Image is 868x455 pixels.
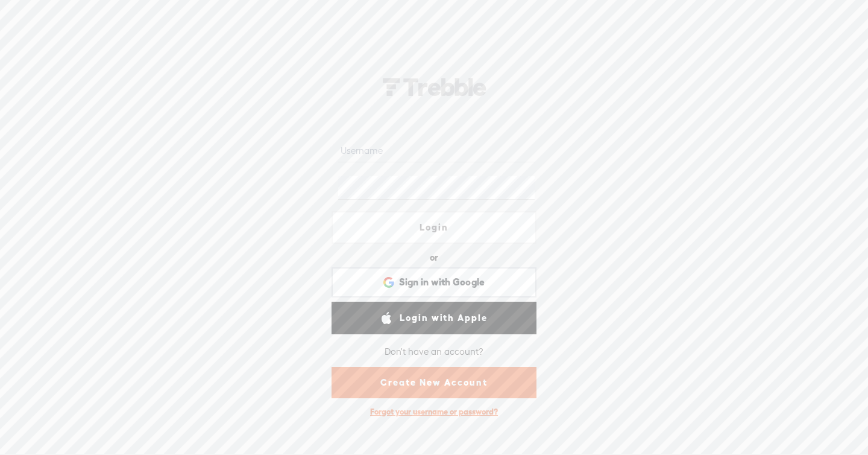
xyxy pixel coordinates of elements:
div: or [430,248,438,267]
input: Username [338,139,534,162]
div: Sign in with Google [332,267,536,297]
a: Create New Account [332,367,536,398]
a: Login with Apple [332,302,536,334]
div: Don't have an account? [385,339,483,364]
span: Sign in with Google [399,276,485,288]
div: Forgot your username or password? [364,401,504,423]
a: Login [332,211,536,244]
